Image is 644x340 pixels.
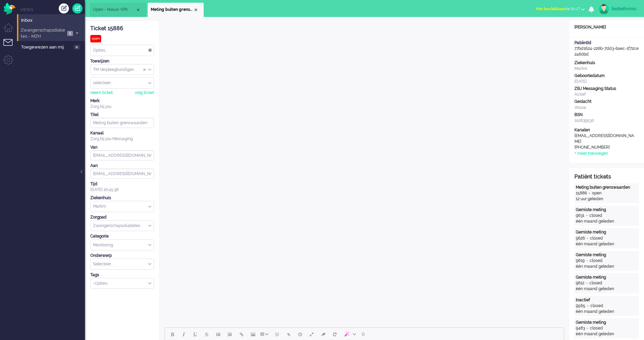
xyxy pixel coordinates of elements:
[247,328,259,340] button: Insert/edit image
[576,185,638,190] div: Meting buiten grenswaarden
[574,127,639,133] div: Kanalen
[585,325,590,331] div: -
[90,77,154,89] div: Assign User
[585,258,590,264] div: -
[341,328,359,340] button: AI
[90,181,154,187] div: Tijd
[20,7,85,13] li: Views
[574,173,639,181] div: Patiënt tickets
[135,7,141,13] div: Close tab
[90,98,154,104] div: Merk
[135,90,154,96] div: volg ticket
[90,3,146,17] li: View
[536,6,565,11] span: Niet beschikbaar
[576,280,584,286] div: 9612
[90,163,154,169] div: Aan
[576,297,638,303] div: Inactief
[90,195,154,201] div: Ziekenhuis
[574,79,639,84] div: [DATE]
[213,328,224,340] button: Bullet list
[576,252,638,258] div: Gemiste meting
[576,241,638,247] div: één maand geleden
[3,39,19,54] li: Tickets menu
[3,23,19,38] li: Dashboard menu
[576,325,585,331] div: 9483
[576,219,638,224] div: één maand geleden
[574,40,639,46] div: PatiëntId
[576,275,638,280] div: Gemiste meting
[359,328,368,340] button: 0
[585,235,590,241] div: -
[574,133,636,145] div: [EMAIL_ADDRESS][DOMAIN_NAME]
[317,328,329,340] button: Clear formatting
[3,3,396,15] body: Rich Text Area. Press ALT-0 for help.
[589,280,602,286] div: closed
[576,264,638,269] div: één maand geleden
[576,190,587,196] div: 15886
[90,25,154,33] div: Ticket 15886
[90,145,154,150] div: Van
[576,303,585,309] div: 9565
[574,151,608,156] div: + meer toevoegen
[189,328,201,340] button: Underline
[90,136,154,142] div: Zorg bij jou Messaging
[576,331,638,337] div: één maand geleden
[574,66,639,72] div: Martini
[306,328,317,340] button: Fullscreen
[224,328,236,340] button: Numbered list
[576,286,638,292] div: één maand geleden
[236,328,247,340] button: Insert/edit link
[574,60,639,66] div: Ziekenhuis
[283,328,294,340] button: Add attachment
[90,64,154,75] div: Assign Group
[576,320,638,325] div: Gemiste meting
[193,7,199,13] div: Close tab
[576,207,638,213] div: Gemiste meting
[597,4,637,14] a: liesbethvmsc
[72,3,82,14] a: Quick Ticket
[576,229,638,235] div: Gemiste meting
[67,31,73,36] span: 1
[90,181,154,193] div: [DATE] 20:45:38
[589,213,602,219] div: closed
[590,325,603,331] div: closed
[21,17,85,24] span: Inbox
[576,213,584,219] div: 9631
[90,90,113,96] div: neem ticket
[576,196,638,202] div: 12 uur geleden
[20,43,85,51] a: Toegewezen aan mij 0
[151,7,193,13] span: Meting buiten grenswaarden
[590,258,603,264] div: closed
[362,332,365,337] span: 0
[532,4,589,14] button: Niet beschikbaarfor 01:17
[259,328,271,340] button: Table
[569,40,644,57] div: 77bd1624-226b-7dd3-6aec-1f72ce2460bd
[294,328,306,340] button: Delay message
[201,328,213,340] button: Strikethrough
[584,213,589,219] div: -
[584,280,589,286] div: -
[599,4,609,14] img: avatar
[90,112,154,118] div: Titel
[90,35,101,42] div: open
[574,73,639,79] div: Geboortedatum
[90,214,154,220] div: Zorgpad
[90,104,154,110] div: Zorg bij jou
[576,309,638,315] div: één maand geleden
[574,92,639,97] div: Actief
[90,58,154,64] div: Toewijzen
[3,3,15,15] img: flow_omnibird.svg
[21,44,72,51] span: Toegewezen aan mij
[93,7,135,13] span: Open - Nieuw VPK
[590,303,603,309] div: closed
[574,118,639,124] div: 241639530
[576,235,585,241] div: 9626
[569,24,644,30] div: [PERSON_NAME]
[3,4,15,10] a: Omnidesk
[612,5,637,12] div: liesbethvmsc
[90,253,154,259] div: Onderwerp
[574,112,639,118] div: BSN
[90,130,154,136] div: Kanaal
[536,6,580,11] span: for 01:17
[166,328,178,340] button: Bold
